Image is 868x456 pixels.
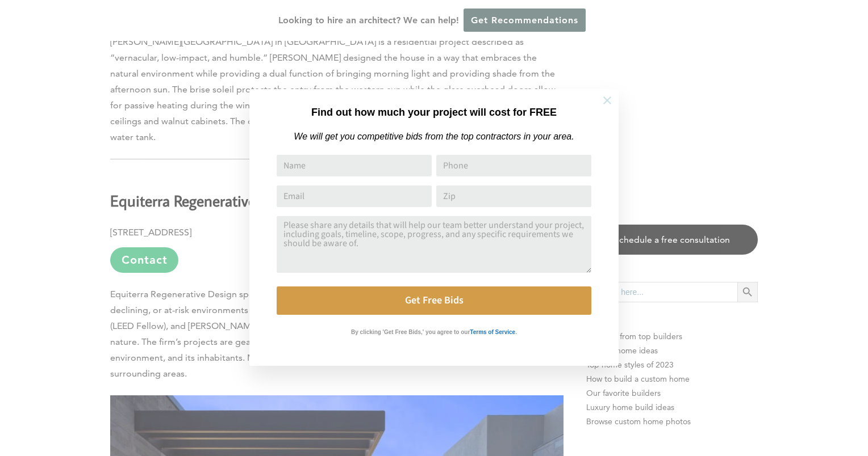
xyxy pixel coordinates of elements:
em: We will get you competitive bids from the top contractors in your area. [294,132,574,141]
iframe: Drift Widget Chat Controller [650,375,854,442]
input: Name [277,155,432,176]
a: Terms of Service [470,326,515,336]
button: Close [587,81,627,120]
input: Zip [436,185,591,207]
strong: By clicking 'Get Free Bids,' you agree to our [351,329,470,335]
strong: . [515,329,517,335]
button: Get Free Bids [277,286,591,315]
input: Email Address [277,185,432,207]
strong: Find out how much your project will cost for FREE [311,107,557,118]
strong: Terms of Service [470,329,515,335]
input: Phone [436,155,591,176]
textarea: Comment or Message [277,216,591,273]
